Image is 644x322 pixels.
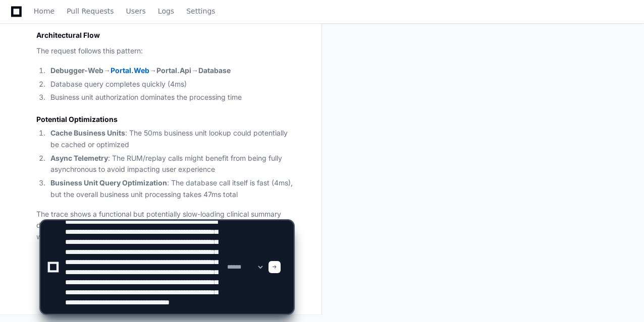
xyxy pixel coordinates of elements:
a: Portal.Web [111,66,149,75]
li: Database query completes quickly (4ms) [47,79,293,90]
p: The request follows this pattern: [36,45,293,57]
li: : The 50ms business unit lookup could potentially be cached or optimized [47,127,293,151]
strong: Portal.Api [156,66,191,75]
li: → → → [47,65,293,77]
h3: Potential Optimizations [36,114,293,124]
span: Settings [186,8,215,14]
h3: Architectural Flow [36,30,293,40]
strong: Cache Business Units [50,128,125,137]
span: Pull Requests [67,8,114,14]
span: Home [34,8,55,14]
strong: Debugger-Web [50,66,103,75]
li: : The RUM/replay calls might benefit from being fully asynchronous to avoid impacting user experi... [47,153,293,176]
strong: Database [198,66,231,75]
li: : The database call itself is fast (4ms), but the overall business unit processing takes 47ms total [47,177,293,201]
span: Logs [158,8,174,14]
li: Business unit authorization dominates the processing time [47,92,293,103]
span: Users [126,8,146,14]
strong: Business Unit Query Optimization [50,178,167,187]
strong: Async Telemetry [50,154,108,162]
